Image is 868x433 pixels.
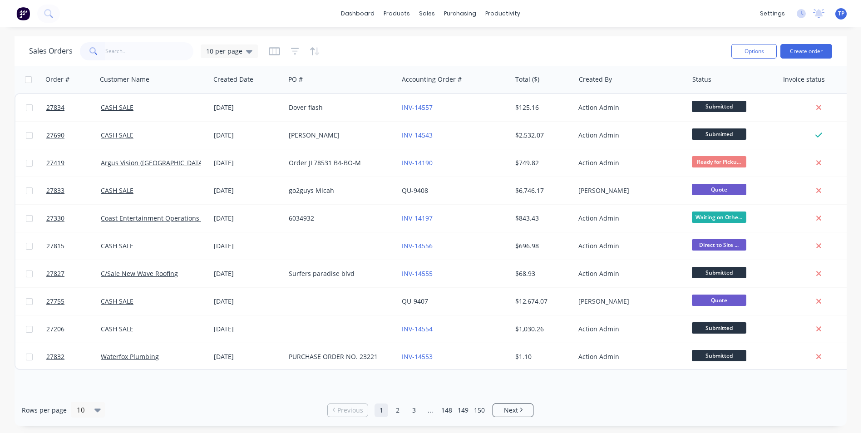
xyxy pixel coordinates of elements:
span: 27690 [46,131,64,140]
span: Quote [692,184,746,195]
div: [DATE] [214,103,281,112]
a: 27690 [46,122,101,149]
div: $125.16 [515,103,568,112]
div: [DATE] [214,297,281,306]
div: Dover flash [289,103,390,112]
span: Submitted [692,128,746,140]
span: TP [838,10,844,18]
span: Ready for Picku... [692,156,746,167]
a: Next page [493,406,533,415]
a: CASH SALE [101,325,133,333]
div: Status [692,75,711,84]
a: CASH SALE [101,297,133,305]
span: 27419 [46,158,64,167]
a: Page 150 [473,403,486,417]
a: 27755 [46,288,101,315]
div: Invoice status [783,75,825,84]
span: Previous [337,406,363,415]
div: $1.10 [515,352,568,361]
div: $1,030.26 [515,325,568,334]
div: settings [755,7,789,20]
a: INV-14197 [402,214,433,222]
div: $843.43 [515,214,568,223]
div: Accounting Order # [402,75,462,84]
a: Page 149 [456,403,470,417]
span: Waiting on Othe... [692,212,746,223]
a: 27330 [46,205,101,232]
div: [DATE] [214,352,281,361]
a: QU-9407 [402,297,428,305]
div: [DATE] [214,325,281,334]
a: Previous page [328,406,368,415]
a: Coast Entertainment Operations Ltd [101,214,211,222]
div: [DATE] [214,131,281,140]
button: Options [731,44,777,59]
a: dashboard [336,7,379,20]
div: Order # [45,75,69,84]
span: 27330 [46,214,64,223]
span: 27834 [46,103,64,112]
a: Waterfox Plumbing [101,352,159,361]
a: INV-14555 [402,269,433,278]
div: [DATE] [214,158,281,167]
ul: Pagination [324,403,537,417]
a: INV-14553 [402,352,433,361]
span: 27206 [46,325,64,334]
div: $68.93 [515,269,568,278]
span: 27832 [46,352,64,361]
div: products [379,7,414,20]
div: [PERSON_NAME] [578,297,679,306]
a: CASH SALE [101,131,133,139]
div: [DATE] [214,241,281,251]
a: 27832 [46,343,101,370]
a: CASH SALE [101,241,133,250]
a: Page 1 is your current page [375,403,388,417]
div: Action Admin [578,352,679,361]
a: 27815 [46,232,101,260]
a: INV-14556 [402,241,433,250]
div: [DATE] [214,214,281,223]
div: productivity [481,7,525,20]
a: CASH SALE [101,186,133,195]
img: Factory [16,7,30,20]
span: Submitted [692,322,746,334]
div: Surfers paradise blvd [289,269,390,278]
span: Direct to Site ... [692,239,746,251]
div: [PERSON_NAME] [289,131,390,140]
a: QU-9408 [402,186,428,195]
input: Search... [105,42,194,60]
a: C/Sale New Wave Roofing [101,269,178,278]
a: INV-14543 [402,131,433,139]
span: 27755 [46,297,64,306]
span: 27827 [46,269,64,278]
span: 10 per page [206,46,242,56]
a: INV-14554 [402,325,433,333]
a: Page 148 [440,403,454,417]
a: 27419 [46,149,101,177]
span: Rows per page [22,406,67,415]
div: Created By [579,75,612,84]
div: Action Admin [578,158,679,167]
a: Jump forward [424,403,437,417]
div: 6034932 [289,214,390,223]
span: Submitted [692,101,746,112]
a: INV-14190 [402,158,433,167]
div: $696.98 [515,241,568,251]
div: Created Date [213,75,253,84]
div: Action Admin [578,214,679,223]
div: Total ($) [515,75,539,84]
a: CASH SALE [101,103,133,112]
div: Action Admin [578,241,679,251]
div: $12,674.07 [515,297,568,306]
div: $6,746.17 [515,186,568,195]
div: Action Admin [578,269,679,278]
span: 27833 [46,186,64,195]
div: Action Admin [578,325,679,334]
button: Create order [780,44,832,59]
div: PO # [288,75,303,84]
span: Next [504,406,518,415]
a: 27206 [46,315,101,343]
span: 27815 [46,241,64,251]
span: Submitted [692,267,746,278]
div: $749.82 [515,158,568,167]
